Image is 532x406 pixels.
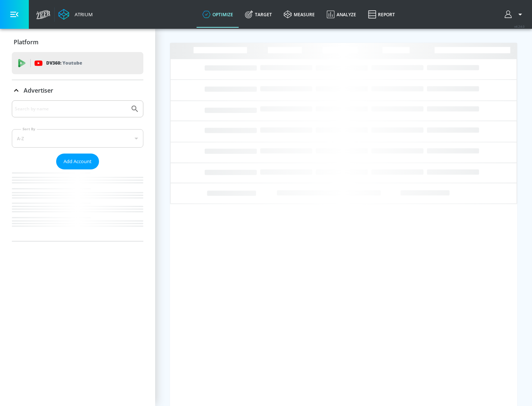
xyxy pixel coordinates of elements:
a: measure [278,1,321,28]
a: Report [362,1,401,28]
div: Advertiser [12,100,143,241]
span: v 4.24.0 [514,24,525,28]
nav: list of Advertiser [12,169,143,241]
p: Youtube [62,59,82,67]
a: Target [239,1,278,28]
div: Advertiser [12,80,143,101]
p: Advertiser [24,86,53,94]
input: Search by name [15,104,127,114]
div: DV360: Youtube [12,52,143,74]
label: Sort By [21,127,37,131]
div: A-Z [12,129,143,148]
a: Atrium [58,9,93,20]
a: Analyze [321,1,362,28]
a: optimize [197,1,239,28]
p: Platform [14,38,38,46]
p: DV360: [46,59,82,67]
span: Add Account [64,157,92,166]
div: Platform [12,32,143,52]
button: Add Account [56,154,99,169]
div: Atrium [72,11,93,18]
